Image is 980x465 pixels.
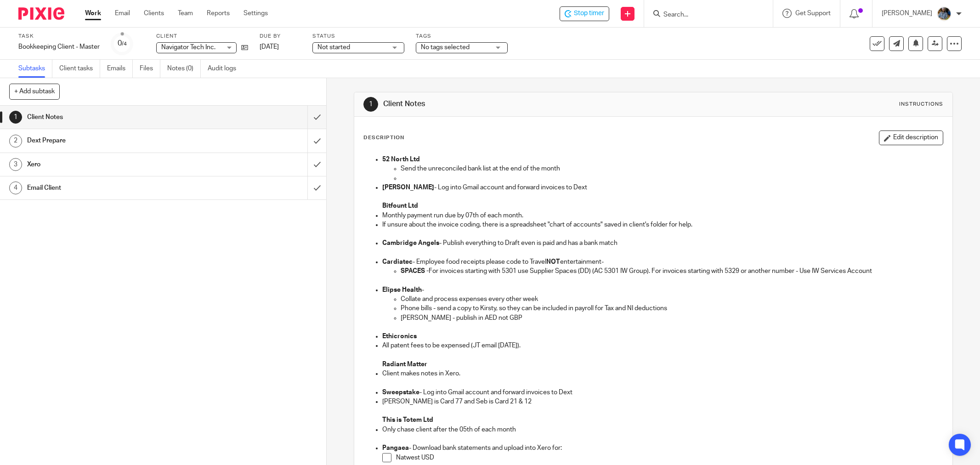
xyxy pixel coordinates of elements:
h1: Email Client [27,181,208,195]
a: Audit logs [208,60,243,78]
p: For invoices starting with 5301 use Supplier Spaces (DD) (AC 5301 IW Group). For invoices startin... [401,267,943,276]
h1: Client Notes [27,110,208,124]
p: [PERSON_NAME] [882,9,932,18]
img: Pixie [18,7,64,20]
h1: Xero [27,158,208,171]
span: Stop timer [574,9,604,18]
a: Subtasks [18,60,52,78]
label: Task [18,33,100,40]
label: Tags [416,33,508,40]
h1: Dext Prepare [27,134,208,147]
div: 0 [118,38,127,49]
p: - Download bank statements and upload into Xero for: [382,443,943,453]
button: Edit description [879,130,943,145]
strong: Radiant Matter [382,361,427,368]
p: [PERSON_NAME] - publish in AED not GBP [401,313,943,323]
div: 3 [9,158,22,171]
div: Navigator Tech Inc. - Bookkeeping Client - Master [560,6,609,21]
strong: Cardiatec [382,259,413,265]
strong: [PERSON_NAME] [382,184,434,191]
label: Client [156,33,248,40]
p: Only chase client after the 05th of each month [382,425,943,434]
div: Bookkeeping Client - Master [18,42,100,51]
p: Client makes notes in Xero. [382,369,943,378]
strong: NOT [546,259,560,265]
strong: 52 North Ltd [382,156,420,163]
div: 1 [9,111,22,124]
small: /4 [122,41,127,46]
a: Reports [207,9,230,18]
p: - Log into Gmail account and forward invoices to Dext [382,388,943,397]
a: Emails [107,60,133,78]
a: Client tasks [59,60,100,78]
span: Navigator Tech Inc. [161,44,215,51]
a: Settings [244,9,268,18]
a: Team [178,9,193,18]
button: + Add subtask [9,84,60,99]
p: If unsure about the invoice coding, there is a spreadsheet "chart of accounts" saved in client's ... [382,220,943,229]
input: Search [663,11,745,19]
a: Work [85,9,101,18]
div: Instructions [899,101,943,108]
p: Monthly payment run due by 07th of each month. [382,211,943,220]
span: No tags selected [421,44,470,51]
p: Send the unreconciled bank list at the end of the month [401,164,943,173]
p: Natwest USD [396,453,943,462]
strong: Bitfount Ltd [382,203,418,209]
strong: This is Totem Ltd [382,417,433,423]
span: Get Support [795,10,831,17]
h1: Client Notes [383,99,673,109]
img: Jaskaran%20Singh.jpeg [937,6,952,21]
strong: SPACES - [401,268,429,274]
strong: Elipse Health [382,287,422,293]
p: - Publish everything to Draft even is paid and has a bank match [382,238,943,248]
label: Status [312,33,404,40]
strong: Ethicronics [382,333,417,340]
a: Email [115,9,130,18]
p: [PERSON_NAME] is Card 77 and Seb is Card 21 & 12 [382,397,943,406]
div: 1 [363,97,378,112]
div: 4 [9,181,22,194]
span: Not started [317,44,350,51]
p: All patent fees to be expensed (JT email [DATE]). [382,341,943,350]
p: - [382,285,943,295]
p: - Employee food receipts please code to Travel entertainment- [382,257,943,267]
p: Phone bills - send a copy to Kirsty, so they can be included in payroll for Tax and NI deductions [401,304,943,313]
p: Collate and process expenses every other week [401,295,943,304]
span: [DATE] [260,44,279,50]
p: - Log into Gmail account and forward invoices to Dext [382,183,943,192]
div: 2 [9,135,22,147]
strong: Cambridge Angels [382,240,439,246]
a: Notes (0) [167,60,201,78]
a: Clients [144,9,164,18]
label: Due by [260,33,301,40]
strong: Sweepstake [382,389,419,396]
a: Files [140,60,160,78]
strong: Pangaea [382,445,409,451]
p: Description [363,134,404,142]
